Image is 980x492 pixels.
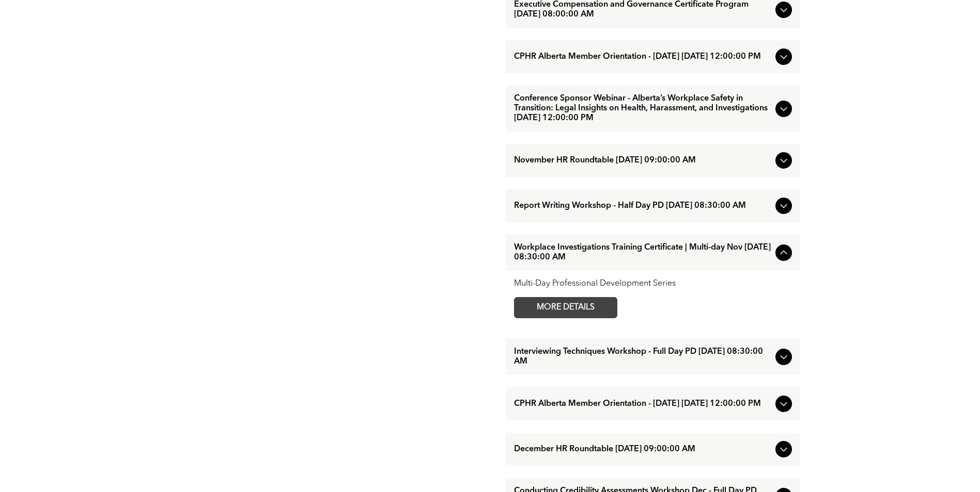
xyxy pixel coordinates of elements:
[514,156,771,166] span: November HR Roundtable [DATE] 09:00:00 AM
[514,297,617,318] a: MORE DETAILS
[514,279,792,289] div: Multi-Day Professional Development Series
[514,201,771,211] span: Report Writing Workshop - Half Day PD [DATE] 08:30:00 AM
[514,347,771,367] span: Interviewing Techniques Workshop - Full Day PD [DATE] 08:30:00 AM
[514,243,771,263] span: Workplace Investigations Training Certificate | Multi-day Nov [DATE] 08:30:00 AM
[514,445,771,454] span: December HR Roundtable [DATE] 09:00:00 AM
[514,52,771,62] span: CPHR Alberta Member Orientation - [DATE] [DATE] 12:00:00 PM
[514,94,771,123] span: Conference Sponsor Webinar - Alberta’s Workplace Safety in Transition: Legal Insights on Health, ...
[525,298,606,318] span: MORE DETAILS
[514,399,771,409] span: CPHR Alberta Member Orientation - [DATE] [DATE] 12:00:00 PM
